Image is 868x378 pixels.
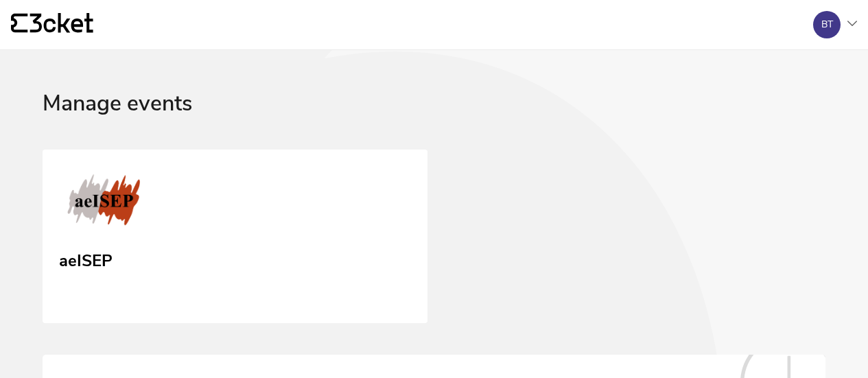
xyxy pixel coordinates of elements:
[11,14,27,33] g: {' '}
[43,91,825,150] div: Manage events
[821,19,833,30] div: BT
[59,172,148,233] img: aeISEP
[59,246,113,271] div: aeISEP
[43,150,427,324] a: aeISEP aeISEP
[11,13,93,36] a: {' '}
